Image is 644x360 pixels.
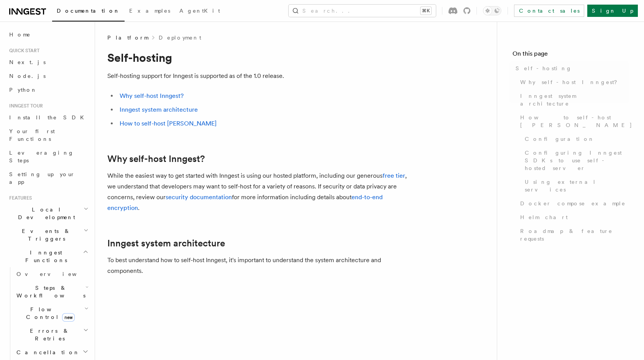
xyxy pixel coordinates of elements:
p: Self-hosting support for Inngest is supported as of the 1.0 release. [107,71,414,81]
span: Docker compose example [520,200,626,207]
a: Using external services [522,175,629,197]
span: Cancellation [13,348,80,356]
a: Install the SDK [6,111,90,124]
a: Roadmap & feature requests [517,224,629,246]
a: Home [6,28,90,41]
span: Helm chart [520,213,568,221]
span: Inngest system architecture [520,92,629,107]
span: Documentation [57,8,120,14]
button: Search...⌘K [289,5,436,17]
span: Local Development [6,206,84,221]
span: Using external services [525,178,629,193]
a: Overview [13,267,90,281]
a: Deployment [159,34,201,41]
a: Sign Up [587,5,638,17]
span: Self-hosting [516,64,572,72]
span: Setting up your app [9,171,75,185]
a: Inngest system architecture [107,238,225,249]
button: Steps & Workflows [13,281,90,302]
span: How to self-host [PERSON_NAME] [520,114,632,129]
span: Node.js [9,73,46,79]
a: Docker compose example [517,197,629,210]
span: Platform [107,34,148,41]
button: Events & Triggers [6,224,90,246]
a: Examples [125,2,175,21]
button: Toggle dark mode [483,6,501,15]
span: Errors & Retries [13,327,83,342]
a: How to self-host [PERSON_NAME] [517,111,629,132]
a: free tier [383,172,405,179]
span: Configuration [525,135,595,143]
h4: On this page [513,49,629,61]
a: Contact sales [514,5,584,17]
a: Why self-host Inngest? [107,154,205,164]
a: Configuration [522,132,629,146]
span: Why self-host Inngest? [520,78,623,86]
a: security documentation [166,193,232,201]
a: Your first Functions [6,124,90,146]
span: Install the SDK [9,114,89,121]
a: Python [6,83,90,97]
span: new [62,313,75,322]
a: Configuring Inngest SDKs to use self-hosted server [522,146,629,175]
span: AgentKit [179,8,220,14]
span: Your first Functions [9,128,55,142]
a: Setting up your app [6,167,90,189]
span: Events & Triggers [6,227,84,243]
span: Next.js [9,59,46,65]
button: Local Development [6,203,90,224]
span: Overview [16,271,95,277]
span: Quick start [6,48,39,54]
button: Inngest Functions [6,246,90,267]
a: Documentation [52,2,125,21]
a: Inngest system architecture [517,89,629,111]
span: Python [9,87,37,93]
a: AgentKit [175,2,225,21]
p: To best understand how to self-host Inngest, it's important to understand the system architecture... [107,255,414,276]
button: Flow Controlnew [13,302,90,324]
a: Next.js [6,55,90,69]
p: While the easiest way to get started with Inngest is using our hosted platform, including our gen... [107,170,414,213]
a: Why self-host Inngest? [120,92,184,99]
a: Helm chart [517,210,629,224]
span: Features [6,195,32,201]
span: Leveraging Steps [9,150,74,163]
a: How to self-host [PERSON_NAME] [120,120,217,127]
a: Node.js [6,69,90,83]
h1: Self-hosting [107,51,414,64]
span: Configuring Inngest SDKs to use self-hosted server [525,149,629,172]
span: Home [9,31,31,38]
a: Inngest system architecture [120,106,198,113]
span: Flow Control [13,306,84,321]
button: Cancellation [13,345,90,359]
kbd: ⌘K [421,7,431,15]
button: Errors & Retries [13,324,90,345]
a: Self-hosting [513,61,629,75]
span: Inngest tour [6,103,43,109]
a: Leveraging Steps [6,146,90,167]
span: Examples [129,8,170,14]
a: Why self-host Inngest? [517,75,629,89]
span: Steps & Workflows [13,284,85,299]
span: Inngest Functions [6,249,83,264]
span: Roadmap & feature requests [520,227,629,243]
